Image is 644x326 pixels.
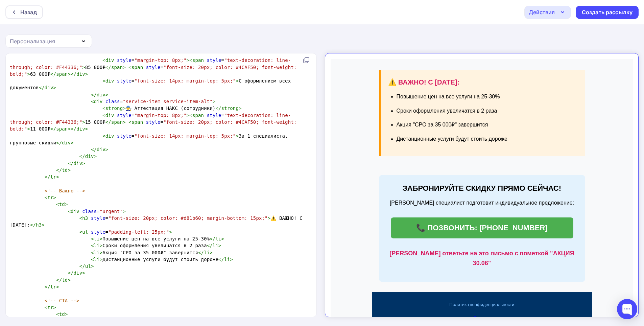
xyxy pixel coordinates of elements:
[56,140,62,145] span: </
[50,71,56,77] span: </
[146,65,161,70] span: style
[94,250,100,255] span: li
[82,215,88,221] span: h3
[91,243,94,248] span: <
[71,140,74,145] span: >
[207,243,213,248] span: </
[242,51,245,56] span: >
[68,126,76,132] span: ></
[146,119,161,125] span: style
[10,243,221,248] span: Сроки оформления увеличатся в 2 раза
[105,113,114,118] span: div
[53,85,56,90] span: >
[65,311,68,317] span: >
[82,209,97,214] span: class
[10,65,300,77] span: "font-size: 20px; color: #4CAF50; font-weight: bold;"
[56,174,59,180] span: >
[169,229,172,235] span: >
[119,243,184,248] a: Политика конфиденциальности
[100,243,103,248] span: >
[143,256,160,261] a: Отписка
[57,19,247,28] h3: ⚠️ ВАЖНО! С [DATE]:
[94,99,103,104] span: div
[123,119,126,125] span: >
[91,257,94,262] span: <
[10,250,213,255] span: Акция "СРО за 35 000₽" завершится
[66,76,247,85] li: Дистанционные услуги будут стоить дороже
[111,65,123,70] span: span
[123,106,126,111] span: >
[207,57,221,63] span: style
[105,78,114,84] span: div
[10,106,242,111] span: 👨‍🔧 Аттестация НАКС (сотрудники)
[97,147,105,152] span: div
[102,113,105,118] span: <
[100,209,123,214] span: "urgent"
[218,257,224,262] span: </
[85,263,91,269] span: ul
[74,161,82,166] span: div
[207,113,221,118] span: style
[10,215,305,228] span: = ⚠️ ВАЖНО! С [DATE]:
[57,124,246,135] h3: ЗАБРОНИРУЙТЕ СКИДКУ ПРЯМО СЕЙЧАС!
[10,133,291,145] span: = За 1 специалиста, групповые скидки
[47,305,53,310] span: tr
[59,202,65,207] span: td
[236,133,239,139] span: >
[79,154,85,159] span: </
[218,243,221,248] span: >
[10,57,300,77] span: = = 85 000₽ = 63 000₽
[50,174,56,180] span: tr
[91,236,94,241] span: <
[187,57,192,63] span: ><
[91,229,105,235] span: style
[45,85,53,90] span: div
[27,126,30,132] span: >
[56,277,62,283] span: </
[66,33,247,42] li: Повышение цен на все услуги на 25-30%
[221,236,224,241] span: >
[10,113,300,132] span: = = 15 000₽ = 11 000₽
[128,65,132,70] span: <
[10,51,244,56] span: 🔬 Аттестация НАКС (предприятие)
[56,311,59,317] span: <
[62,167,68,173] span: td
[123,51,126,56] span: >
[91,99,94,104] span: <
[82,270,85,276] span: >
[36,222,42,228] span: h3
[56,284,59,289] span: >
[56,71,68,77] span: span
[68,277,71,283] span: >
[79,229,82,235] span: <
[10,37,55,45] div: Персонализация
[74,270,82,276] span: div
[192,113,204,118] span: span
[68,71,76,77] span: ></
[108,229,169,235] span: "padding-left: 25px;"
[45,298,79,303] span: <!-- CTA -->
[135,133,236,139] span: "font-size: 14px; margin-top: 5px;"
[45,284,50,289] span: </
[66,62,247,70] li: Акция "СРО за 35 000₽" завершится
[105,51,123,56] span: strong
[105,92,109,97] span: >
[210,250,213,255] span: >
[132,65,143,70] span: span
[45,305,48,310] span: <
[10,229,172,235] span: =
[57,140,246,148] p: [PERSON_NAME] специалист подготовит индивидуальное предложение:
[123,209,126,214] span: >
[239,106,242,111] span: >
[102,133,105,139] span: <
[102,106,105,111] span: <
[117,57,132,63] span: style
[117,78,132,84] span: style
[76,126,85,132] span: div
[47,195,53,200] span: tr
[236,78,239,84] span: >
[56,126,68,132] span: span
[20,8,37,16] div: Назад
[5,34,92,48] button: Персонализация
[10,236,224,241] span: Повышение цен на все услуги на 25-30%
